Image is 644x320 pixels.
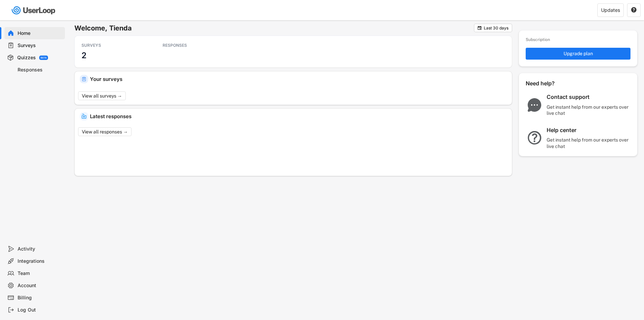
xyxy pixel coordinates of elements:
div: Subscription [526,37,550,43]
div: Log Out [18,307,62,313]
div: Your surveys [90,77,507,82]
div: Quizzes [17,55,36,61]
div: Integrations [18,258,62,264]
div: Billing [18,295,62,301]
div: Need help? [526,80,573,87]
div: Get instant help from our experts over live chat [547,137,631,149]
div: Help center [547,127,631,134]
div: Account [18,282,62,289]
h6: Welcome, Tienda [74,24,474,33]
div: RESPONSES [163,43,223,48]
div: SURVEYS [81,43,142,48]
div: Home [18,30,62,37]
button:  [477,25,482,30]
img: userloop-logo-01.svg [10,3,58,17]
div: Last 30 days [484,26,508,30]
button: Upgrade plan [526,48,630,60]
div: Activity [18,246,62,252]
h3: 2 [81,50,87,61]
div: Surveys [18,42,62,49]
text:  [478,25,482,30]
div: Get instant help from our experts over live chat [547,104,631,116]
img: QuestionMarkInverseMajor.svg [526,131,543,145]
button:  [631,7,637,13]
img: IncomingMajor.svg [81,114,87,119]
div: Responses [18,67,62,73]
div: Team [18,270,62,277]
div: BETA [41,57,47,59]
img: ChatMajor.svg [526,98,543,112]
text:  [631,7,637,13]
div: Updates [601,8,620,13]
button: View all responses → [78,127,132,136]
div: Contact support [547,93,631,101]
div: Latest responses [90,114,507,119]
button: View all surveys → [78,91,126,100]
